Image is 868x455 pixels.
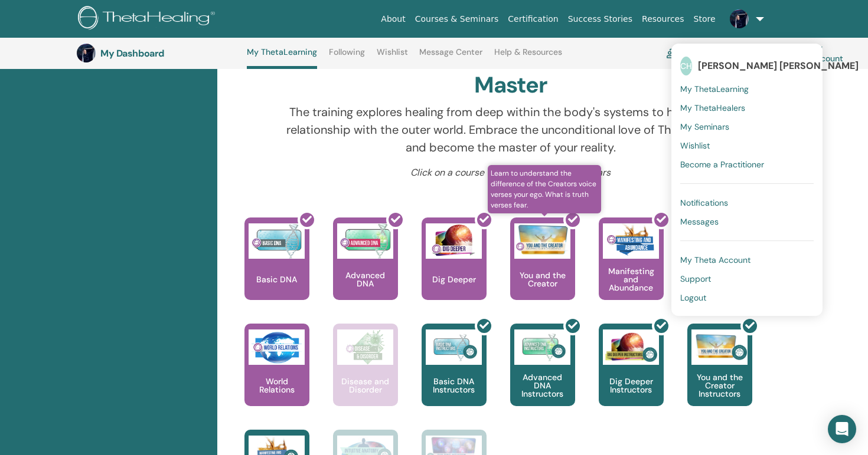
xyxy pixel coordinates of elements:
p: Dig Deeper Instructors [599,377,664,394]
a: My ThetaLearning [680,80,814,98]
a: My ThetaHealers [680,98,814,117]
span: My Seminars [680,121,729,132]
span: Messages [680,216,719,227]
p: You and the Creator Instructors [687,373,752,398]
a: Advanced DNA Instructors Advanced DNA Instructors [510,324,575,430]
a: Instructor Dashboard [666,40,763,66]
img: You and the Creator Instructors [691,329,748,365]
span: CH [680,57,692,75]
p: Advanced DNA Instructors [510,373,575,398]
p: The training explores healing from deep within the body's systems to healing your relationship wi... [285,103,736,156]
span: Wishlist [680,140,710,151]
p: Disease and Disorder [333,377,398,394]
img: default.jpg [77,44,96,62]
a: Dig Deeper Dig Deeper [422,217,487,324]
h2: Master [474,72,547,99]
a: CH[PERSON_NAME] [PERSON_NAME] [680,52,814,80]
a: World Relations World Relations [244,324,309,430]
a: Support [680,269,814,288]
a: Certification [503,8,563,30]
img: Advanced DNA [337,223,393,259]
a: My Theta Account [680,250,814,269]
a: Basic DNA Instructors Basic DNA Instructors [422,324,487,430]
a: Become a Practitioner [680,155,814,174]
span: Logout [680,292,706,303]
p: Advanced DNA [333,271,398,288]
span: Support [680,273,711,284]
img: Manifesting and Abundance [603,223,659,259]
p: Manifesting and Abundance [599,267,664,292]
a: Wishlist [680,136,814,155]
a: Logout [680,288,814,307]
div: Open Intercom Messenger [828,415,856,443]
a: Message Center [419,47,482,66]
span: My ThetaLearning [680,84,749,94]
img: logo.png [78,6,219,32]
a: Basic DNA Basic DNA [244,217,309,324]
a: Dig Deeper Instructors Dig Deeper Instructors [599,324,664,430]
a: My ThetaLearning [247,47,317,69]
img: Basic DNA Instructors [426,329,482,365]
p: Click on a course to search available seminars [285,166,736,180]
img: Basic DNA [249,223,305,259]
img: You and the Creator [514,223,570,256]
span: My ThetaHealers [680,103,745,113]
a: Messages [680,212,814,231]
a: Learn to understand the difference of the Creators voice verses your ego. What is truth verses fe... [510,217,575,324]
span: [PERSON_NAME] [PERSON_NAME] [698,60,859,72]
a: Wishlist [377,47,408,66]
a: Following [329,47,365,66]
img: Disease and Disorder [337,329,393,365]
p: World Relations [244,377,309,394]
p: Basic DNA Instructors [422,377,487,394]
a: Courses & Seminars [410,8,504,30]
img: Dig Deeper Instructors [603,329,659,365]
h3: My Dashboard [100,48,218,59]
a: Store [689,8,720,30]
a: Success Stories [563,8,637,30]
img: Advanced DNA Instructors [514,329,570,365]
a: Disease and Disorder Disease and Disorder [333,324,398,430]
img: default.jpg [730,9,749,28]
a: About [376,8,410,30]
a: You and the Creator Instructors You and the Creator Instructors [687,324,752,430]
a: My Seminars [680,117,814,136]
a: Advanced DNA Advanced DNA [333,217,398,324]
img: chalkboard-teacher.svg [666,48,680,58]
a: My Account [792,40,855,66]
p: Dig Deeper [428,275,481,283]
a: Manifesting and Abundance Manifesting and Abundance [599,217,664,324]
img: Dig Deeper [426,223,482,259]
a: Resources [637,8,689,30]
span: Notifications [680,197,728,208]
span: Become a Practitioner [680,159,764,170]
span: My Theta Account [680,255,750,265]
a: Help & Resources [494,47,562,66]
p: You and the Creator [510,271,575,288]
span: Learn to understand the difference of the Creators voice verses your ego. What is truth verses fear. [488,165,602,213]
a: Notifications [680,193,814,212]
img: World Relations [249,329,305,365]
